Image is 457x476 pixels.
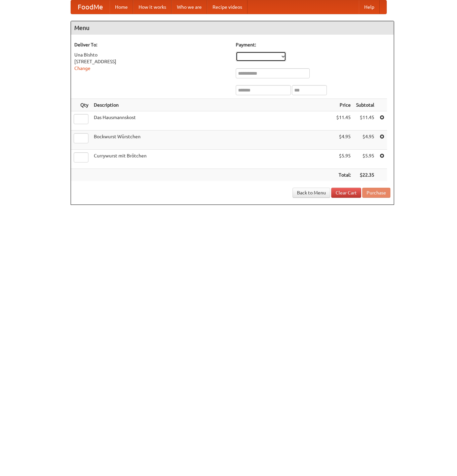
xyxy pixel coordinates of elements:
h4: Menu [71,21,394,35]
td: $5.95 [353,150,377,169]
div: Una Bishto [74,51,229,58]
h5: Payment: [236,41,390,48]
td: $11.45 [334,111,353,131]
th: Qty [71,99,91,111]
a: Recipe videos [207,0,247,14]
td: $5.95 [334,150,353,169]
td: $11.45 [353,111,377,131]
a: Change [74,66,90,71]
a: Clear Cart [331,188,361,198]
h5: Deliver To: [74,41,229,48]
button: Purchase [362,188,390,198]
td: Das Hausmannskost [91,111,334,131]
a: How it works [133,0,172,14]
a: Help [359,0,380,14]
td: $4.95 [353,131,377,150]
td: $4.95 [334,131,353,150]
a: Home [110,0,133,14]
th: Description [91,99,334,111]
a: Back to Menu [293,188,330,198]
div: [STREET_ADDRESS] [74,58,229,65]
th: Total: [334,169,353,181]
th: Price [334,99,353,111]
td: Currywurst mit Brötchen [91,150,334,169]
th: $22.35 [353,169,377,181]
td: Bockwurst Würstchen [91,131,334,150]
a: Who we are [172,0,207,14]
th: Subtotal [353,99,377,111]
a: FoodMe [71,0,110,14]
